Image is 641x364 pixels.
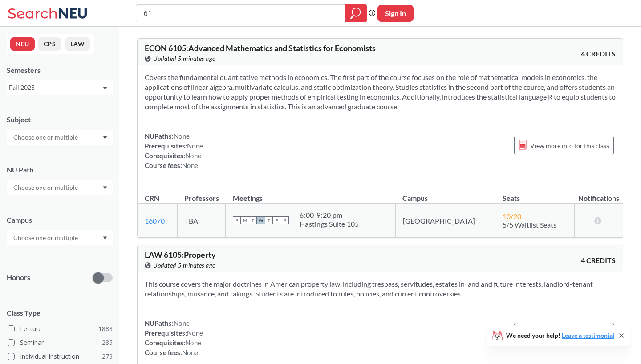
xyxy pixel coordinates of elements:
[300,220,359,228] div: Hastings Suite 105
[7,80,113,95] div: Fall 2025Dropdown arrow
[9,83,102,92] div: Fall 2025
[38,37,61,51] button: CPS
[145,72,616,112] section: Covers the fundamental quantitative methods in economics. The first part of the course focuses on...
[145,318,203,357] div: NUPaths: Prerequisites: Corequisites: Course fees:
[177,184,225,204] th: Professors
[495,184,574,204] th: Seats
[182,348,198,356] span: None
[153,260,216,270] span: Updated 5 minutes ago
[273,216,281,224] span: F
[10,37,35,51] button: NEU
[7,215,113,225] div: Campus
[103,87,107,90] svg: Dropdown arrow
[145,131,203,170] div: NUPaths: Prerequisites: Corequisites: Course fees:
[233,216,241,224] span: S
[581,256,616,265] span: 4 CREDITS
[153,54,216,64] span: Updated 5 minutes ago
[8,337,113,348] label: Seminar
[265,216,273,224] span: T
[7,130,113,145] div: Dropdown arrow
[187,142,203,150] span: None
[257,216,265,224] span: W
[174,319,190,327] span: None
[506,332,614,339] span: We need your help!
[9,132,84,143] input: Choose one or multiple
[8,323,113,335] label: Lecture
[9,232,84,243] input: Choose one or multiple
[7,65,113,75] div: Semesters
[395,204,495,238] td: [GEOGRAPHIC_DATA]
[185,152,201,160] span: None
[145,216,165,225] a: 16070
[145,250,216,260] span: LAW 6105 : Property
[581,49,616,59] span: 4 CREDITS
[377,5,414,22] button: Sign In
[185,339,201,347] span: None
[7,165,113,175] div: NU Path
[145,43,376,53] span: ECON 6105 : Advanced Mathematics and Statistics for Economists
[102,338,113,348] span: 285
[395,184,495,204] th: Campus
[345,4,367,22] div: magnifying glass
[143,6,338,21] input: Class, professor, course number, "phrase"
[103,136,107,140] svg: Dropdown arrow
[241,216,249,224] span: M
[530,140,609,151] span: View more info for this class
[187,329,203,337] span: None
[102,352,113,361] span: 273
[174,132,190,140] span: None
[7,230,113,245] div: Dropdown arrow
[145,193,159,203] div: CRN
[145,279,616,299] section: This course covers the major doctrines in American property law, including trespass, servitudes, ...
[177,204,225,238] td: TBA
[226,184,396,204] th: Meetings
[7,272,30,283] p: Honors
[249,216,257,224] span: T
[503,220,556,229] span: 5/5 Waitlist Seats
[300,211,359,220] div: 6:00 - 9:20 pm
[9,182,84,193] input: Choose one or multiple
[562,332,614,339] a: Leave a testimonial
[7,180,113,195] div: Dropdown arrow
[574,184,623,204] th: Notifications
[7,308,113,318] span: Class Type
[182,161,198,169] span: None
[103,236,107,240] svg: Dropdown arrow
[281,216,289,224] span: S
[98,324,113,334] span: 1883
[503,212,521,220] span: 10 / 20
[8,351,113,362] label: Individual Instruction
[7,115,113,124] div: Subject
[350,7,361,20] svg: magnifying glass
[65,37,90,51] button: LAW
[103,186,107,190] svg: Dropdown arrow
